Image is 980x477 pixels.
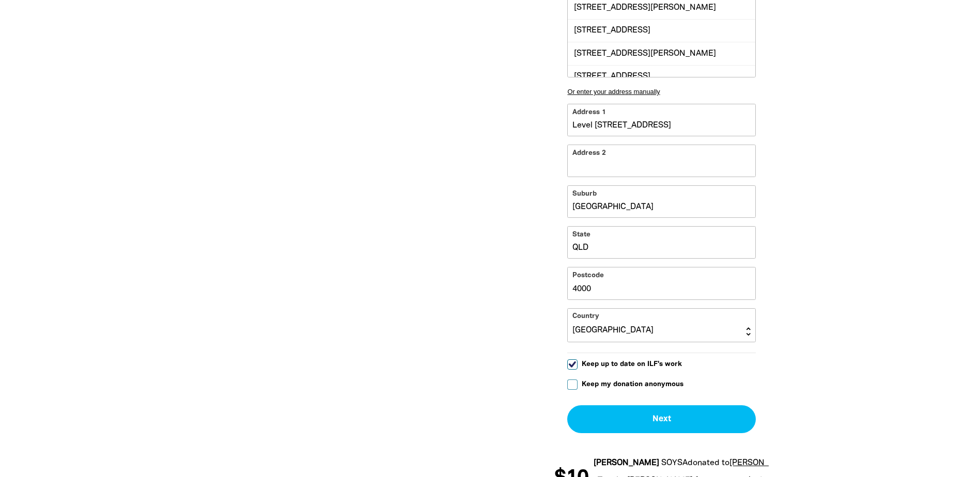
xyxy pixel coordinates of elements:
button: Next [567,405,756,433]
div: [STREET_ADDRESS][PERSON_NAME] [568,42,755,65]
button: Or enter your address manually [567,88,756,96]
em: SOYSA [661,459,687,467]
input: Keep my donation anonymous [567,379,578,390]
span: Keep up to date on ILF's work [582,359,682,369]
em: [PERSON_NAME] [593,459,659,467]
span: Keep my donation anonymous [582,379,683,389]
input: Keep up to date on ILF's work [567,359,578,370]
span: donated to [687,459,729,467]
a: [PERSON_NAME] [PERSON_NAME] [729,459,862,467]
div: [STREET_ADDRESS] [568,65,755,88]
div: [STREET_ADDRESS] [568,19,755,42]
